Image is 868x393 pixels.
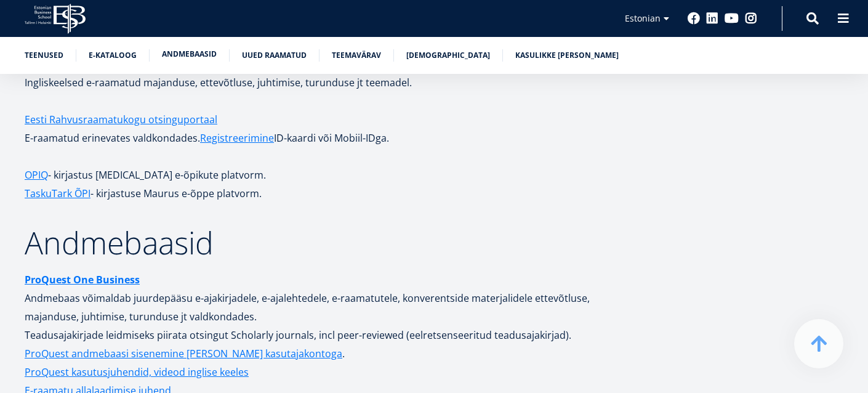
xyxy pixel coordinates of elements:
[725,12,739,25] a: Youtube
[25,363,249,381] a: ProQuest kasutusjuhendid, videod inglise keeles
[25,184,90,203] a: TaskuTark ÕPI
[406,49,490,62] a: [DEMOGRAPHIC_DATA]
[25,49,63,62] a: Teenused
[25,270,140,289] a: ProQuest One Business
[25,227,640,258] h2: Andmebaasid
[89,49,137,62] a: E-kataloog
[25,344,640,363] p: .
[688,12,700,25] a: Facebook
[332,49,381,62] a: Teemavärav
[25,166,48,184] a: OPIQ
[25,110,217,129] a: Eesti Rahvusraamatukogu otsinguportaal
[242,49,307,62] a: Uued raamatud
[162,48,217,60] a: Andmebaasid
[25,344,342,363] a: ProQuest andmebaasi sisenemine [PERSON_NAME] kasutajakontoga
[200,129,274,147] a: Registreerimine
[25,166,640,184] p: - kirjastus [MEDICAL_DATA] e-õpikute platvorm.
[25,273,140,286] strong: ProQuest One Business
[25,184,640,203] p: - kirjastuse Maurus e-õppe platvorm.
[745,12,757,25] a: Instagram
[515,49,619,62] a: Kasulikke [PERSON_NAME]
[25,270,640,344] p: Andmebaas võimaldab juurdepääsu e-ajakirjadele, e-ajalehtedele, e-raamatutele, konverentside mate...
[706,12,718,25] a: Linkedin
[25,73,640,92] p: Ingliskeelsed e-raamatud majanduse, ettevõtluse, juhtimise, turunduse jt teemadel.
[25,110,640,147] p: E-raamatud erinevates valdkondades. ID-kaardi või Mobiil-IDga.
